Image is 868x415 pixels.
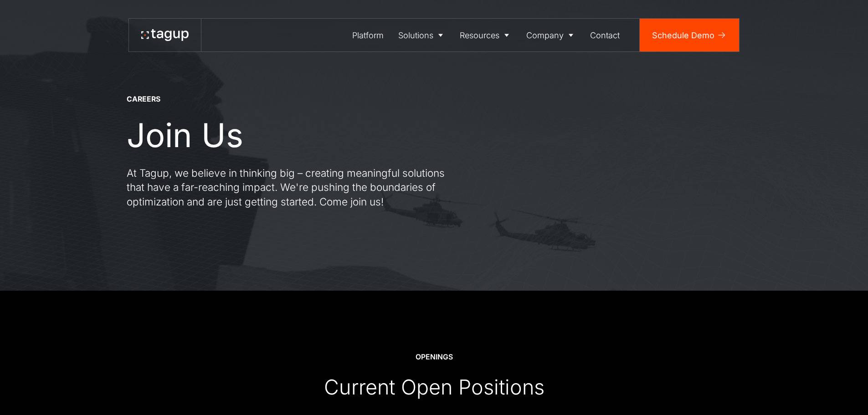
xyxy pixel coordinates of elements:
[391,19,453,51] a: Solutions
[519,19,583,51] a: Company
[453,19,519,51] a: Resources
[398,29,433,41] div: Solutions
[590,29,620,41] div: Contact
[345,19,391,51] a: Platform
[460,29,499,41] div: Resources
[652,29,714,41] div: Schedule Demo
[127,94,160,104] div: CAREERS
[127,117,243,154] h1: Join Us
[583,19,627,51] a: Contact
[416,352,453,362] div: OPENINGS
[640,19,739,51] a: Schedule Demo
[526,29,564,41] div: Company
[324,374,544,400] div: Current Open Positions
[352,29,384,41] div: Platform
[127,166,455,209] p: At Tagup, we believe in thinking big – creating meaningful solutions that have a far-reaching imp...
